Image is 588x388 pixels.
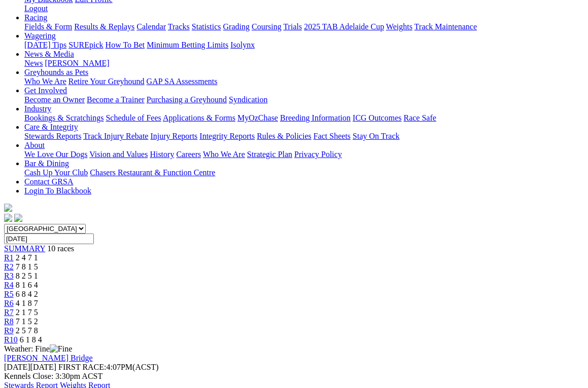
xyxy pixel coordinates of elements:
[4,317,14,326] a: R8
[16,281,38,289] span: 8 1 6 4
[24,59,584,68] div: News & Media
[4,344,72,353] span: Weather: Fine
[89,150,148,159] a: Vision and Values
[136,22,166,31] a: Calendar
[4,262,14,271] a: R2
[47,244,74,253] span: 10 races
[229,95,267,104] a: Syndication
[4,290,14,298] span: R5
[4,326,14,335] a: R9
[4,372,584,381] div: Kennels Close: 3:30pm ACST
[294,150,342,159] a: Privacy Policy
[199,132,255,140] a: Integrity Reports
[106,41,145,49] a: How To Bet
[314,132,351,140] a: Fact Sheets
[4,234,94,244] input: Select date
[24,4,48,13] a: Logout
[150,132,197,140] a: Injury Reports
[24,22,584,31] div: Racing
[58,363,106,371] span: FIRST RACE:
[4,214,12,222] img: facebook.svg
[247,150,292,159] a: Strategic Plan
[304,22,384,31] a: 2025 TAB Adelaide Cup
[353,132,399,140] a: Stay On Track
[24,50,74,58] a: News & Media
[4,354,93,362] a: [PERSON_NAME] Bridge
[386,22,412,31] a: Weights
[414,22,477,31] a: Track Maintenance
[24,41,66,49] a: [DATE] Tips
[106,113,161,122] a: Schedule of Fees
[4,308,14,317] a: R7
[257,132,312,140] a: Rules & Policies
[252,22,282,31] a: Coursing
[24,168,88,177] a: Cash Up Your Club
[24,95,584,104] div: Get Involved
[192,22,221,31] a: Statistics
[4,204,12,212] img: logo-grsa-white.png
[90,168,215,177] a: Chasers Restaurant & Function Centre
[68,77,145,86] a: Retire Your Greyhound
[283,22,302,31] a: Trials
[16,253,38,262] span: 2 4 7 1
[24,68,88,76] a: Greyhounds as Pets
[4,281,14,289] span: R4
[24,86,67,95] a: Get Involved
[24,177,73,186] a: Contact GRSA
[163,113,235,122] a: Applications & Forms
[24,141,45,149] a: About
[4,363,56,371] span: [DATE]
[24,113,103,122] a: Bookings & Scratchings
[147,41,228,49] a: Minimum Betting Limits
[4,363,30,371] span: [DATE]
[24,77,584,86] div: Greyhounds as Pets
[24,104,51,113] a: Industry
[4,299,14,307] a: R6
[353,113,401,122] a: ICG Outcomes
[24,150,584,159] div: About
[16,271,38,280] span: 8 2 5 1
[16,326,38,335] span: 2 5 7 8
[24,22,72,31] a: Fields & Form
[4,335,18,344] a: R10
[87,95,145,104] a: Become a Trainer
[24,59,43,67] a: News
[223,22,250,31] a: Grading
[150,150,174,159] a: History
[24,168,584,177] div: Bar & Dining
[24,31,56,40] a: Wagering
[74,22,134,31] a: Results & Replays
[24,186,91,195] a: Login To Blackbook
[16,262,38,271] span: 7 8 1 5
[147,95,227,104] a: Purchasing a Greyhound
[280,113,351,122] a: Breeding Information
[16,317,38,326] span: 7 1 5 2
[203,150,245,159] a: Who We Are
[68,41,103,49] a: SUREpick
[24,13,47,22] a: Racing
[45,59,109,67] a: [PERSON_NAME]
[14,214,22,222] img: twitter.svg
[147,77,218,86] a: GAP SA Assessments
[24,123,78,131] a: Care & Integrity
[24,159,69,168] a: Bar & Dining
[24,113,584,123] div: Industry
[16,290,38,298] span: 6 8 4 2
[20,335,42,344] span: 6 1 8 4
[24,132,81,140] a: Stewards Reports
[16,308,38,317] span: 2 1 7 5
[403,113,436,122] a: Race Safe
[237,113,278,122] a: MyOzChase
[230,41,255,49] a: Isolynx
[4,244,45,253] a: SUMMARY
[24,95,85,104] a: Become an Owner
[50,344,72,354] img: Fine
[168,22,190,31] a: Tracks
[58,363,159,371] span: 4:07PM(ACST)
[176,150,201,159] a: Careers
